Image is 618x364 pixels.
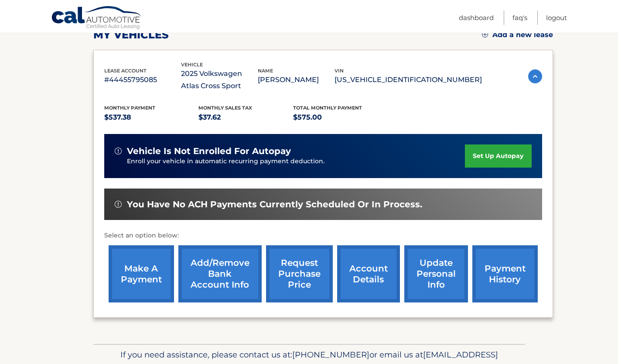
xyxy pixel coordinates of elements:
p: [PERSON_NAME] [258,74,335,86]
a: set up autopay [465,144,531,168]
span: Monthly Payment [104,105,155,111]
p: $37.62 [198,111,293,124]
span: vin [335,68,344,74]
p: Select an option below: [104,230,542,241]
a: Add a new lease [482,31,553,39]
span: vehicle [181,62,203,68]
a: Dashboard [459,10,494,25]
img: accordion-active.svg [528,69,542,83]
p: #44455795085 [104,74,181,86]
p: 2025 Volkswagen Atlas Cross Sport [181,68,258,92]
p: [US_VEHICLE_IDENTIFICATION_NUMBER] [335,74,482,86]
a: FAQ's [512,10,527,25]
img: add.svg [482,31,488,38]
span: You have no ACH payments currently scheduled or in process. [127,199,422,210]
span: lease account [104,68,147,74]
a: Logout [546,10,567,25]
h2: my vehicles [93,28,169,41]
span: Total Monthly Payment [293,105,362,111]
span: [PHONE_NUMBER] [292,350,369,360]
img: alert-white.svg [115,148,122,155]
a: account details [337,245,400,302]
span: Monthly sales Tax [198,105,252,111]
a: request purchase price [266,245,333,302]
p: $575.00 [293,111,388,124]
img: alert-white.svg [115,201,122,208]
a: payment history [472,245,538,302]
span: name [258,68,273,74]
p: Enroll your vehicle in automatic recurring payment deduction. [127,157,465,166]
a: make a payment [109,245,174,302]
span: vehicle is not enrolled for autopay [127,146,291,157]
a: update personal info [404,245,468,302]
p: $537.38 [104,111,199,124]
a: Cal Automotive [51,6,143,31]
a: Add/Remove bank account info [178,245,262,302]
